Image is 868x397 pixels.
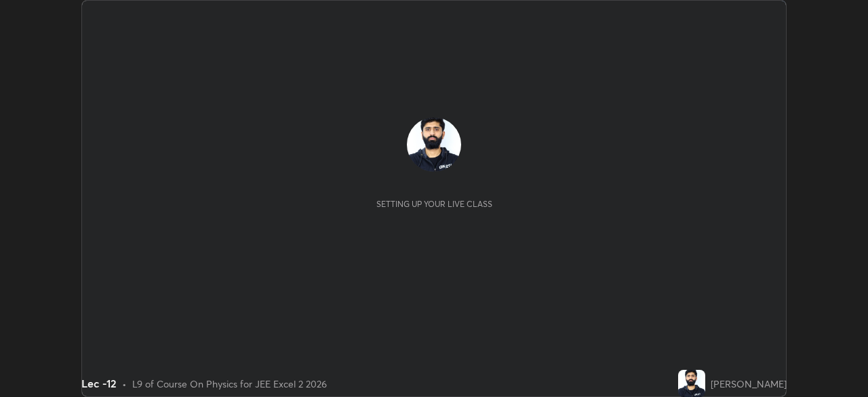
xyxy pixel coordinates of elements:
[711,377,787,391] div: [PERSON_NAME]
[376,199,492,209] div: Setting up your live class
[122,377,127,391] div: •
[81,375,117,392] div: Lec -12
[678,370,705,397] img: 2349b454c6bd44f8ab76db58f7b727f7.jpg
[132,377,327,391] div: L9 of Course On Physics for JEE Excel 2 2026
[407,117,461,172] img: 2349b454c6bd44f8ab76db58f7b727f7.jpg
